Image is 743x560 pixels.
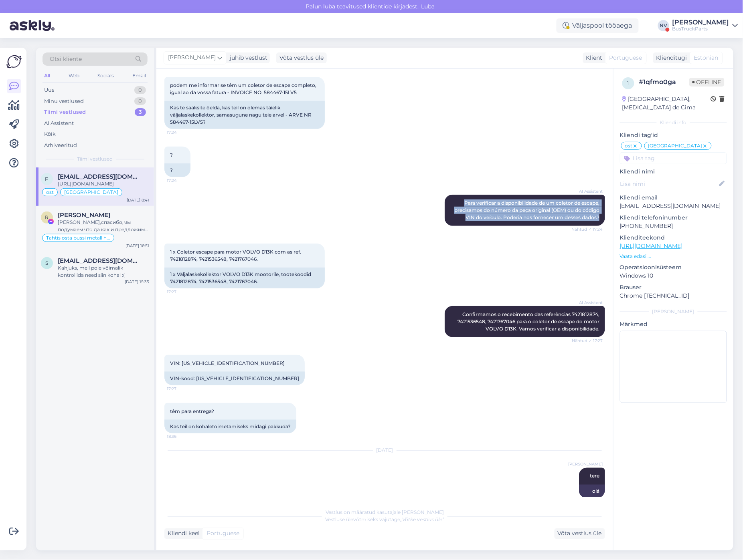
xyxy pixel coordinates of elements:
[170,360,285,366] span: VIN: [US_VEHICLE_IDENTIFICATION_NUMBER]
[167,434,197,440] span: 18:36
[276,52,327,63] div: Võta vestlus üle
[44,119,74,127] div: AI Assistent
[135,108,146,116] div: 3
[44,86,54,94] div: Uus
[620,283,727,292] p: Brauser
[672,19,738,32] a: [PERSON_NAME]BusTruckParts
[170,152,173,158] span: ?
[609,54,642,62] span: Portuguese
[620,320,727,328] p: Märkmed
[458,311,601,332] span: Confirmamos o recebimento das referências 7421812874, 7421536548, 7421767046 para o coletor de es...
[167,386,197,392] span: 17:27
[400,517,444,523] i: „Võtke vestlus üle”
[583,54,603,62] div: Klient
[648,143,703,148] span: [GEOGRAPHIC_DATA]
[325,517,444,523] span: Vestluse ülevõtmiseks vajutage
[620,242,683,250] a: [URL][DOMAIN_NAME]
[620,272,727,280] p: Windows 10
[77,155,113,163] span: Tiimi vestlused
[164,447,605,454] div: [DATE]
[50,55,82,63] span: Otsi kliente
[672,19,729,26] div: [PERSON_NAME]
[694,54,719,62] span: Estonian
[45,214,49,220] span: R
[164,530,200,538] div: Kliendi keel
[45,176,49,182] span: p
[620,263,727,272] p: Operatsioonisüsteem
[64,190,118,195] span: [GEOGRAPHIC_DATA]
[653,54,687,62] div: Klienditugi
[58,264,149,279] div: Kahjuks, meil pole võimalik kontrollida need siin kohal :(
[326,510,444,516] span: Vestlus on määratud kasutajale [PERSON_NAME]
[419,3,437,10] span: Luba
[689,78,725,87] span: Offline
[620,131,727,139] p: Kliendi tag'id
[170,249,302,262] span: 1 x Coletor escape para motor VOLVO D13K com as ref. 7421812874, 7421536548, 7421767046.
[134,86,146,94] div: 0
[620,292,727,300] p: Chrome [TECHNICAL_ID]
[658,20,669,31] div: NV
[58,219,149,233] div: [PERSON_NAME],спасибо,мы подумаем что да как и предложим цену
[579,485,605,498] div: olá
[67,71,81,81] div: Web
[44,108,86,116] div: Tiimi vestlused
[6,54,22,69] img: Askly Logo
[58,173,141,180] span: pecas@mssassistencia.pt
[44,141,77,149] div: Arhiveeritud
[620,308,727,315] div: [PERSON_NAME]
[170,408,214,414] span: têm para entrega?
[58,257,141,264] span: szymonrafa134@gmail.com
[590,473,599,479] span: tere
[44,97,84,105] div: Minu vestlused
[164,101,325,129] div: Kas te saaksite öelda, kas teil on olemas täielik väljalaskekollektor, samasugune nagu teie arvel...
[127,197,149,203] div: [DATE] 8:41
[134,97,146,105] div: 0
[571,226,603,232] span: Nähtud ✓ 17:24
[170,82,318,95] span: podem me informar se têm um coletor de escape completo, igual ao da vossa fatura - INVOICE NO. 58...
[126,243,149,249] div: [DATE] 16:51
[164,163,190,177] div: ?
[125,279,149,285] div: [DATE] 15:35
[167,129,197,135] span: 17:24
[620,167,727,176] p: Kliendi nimi
[131,71,148,81] div: Email
[620,179,718,188] input: Lisa nimi
[625,143,633,148] span: ost
[620,152,727,164] input: Lisa tag
[164,268,325,288] div: 1 x Väljalaskekollektor VOLVO D13K mootorile, tootekoodid 7421812874, 7421536548, 7421767046.
[555,528,605,539] div: Võta vestlus üle
[620,222,727,230] p: [PHONE_NUMBER]
[167,177,197,183] span: 17:24
[207,530,239,538] span: Portuguese
[43,71,52,81] div: All
[96,71,115,81] div: Socials
[167,289,197,295] span: 17:27
[168,53,216,62] span: [PERSON_NAME]
[639,77,689,87] div: # 1qfmo0ga
[46,236,110,240] span: Tahtis osta bussi metall hinnaga
[44,130,56,138] div: Kõik
[622,95,711,112] div: [GEOGRAPHIC_DATA], [MEDICAL_DATA] de Cima
[557,18,639,33] div: Väljaspool tööaega
[164,372,305,385] div: VIN-kood: [US_VEHICLE_IDENTIFICATION_NUMBER]
[568,461,603,467] span: [PERSON_NAME]
[46,260,49,266] span: s
[454,200,601,220] span: Para verificar a disponibilidade de um coletor de escape, precisamos do número da peça original (...
[620,214,727,222] p: Kliendi telefoninumber
[620,253,727,260] p: Vaata edasi ...
[46,190,54,195] span: ost
[164,420,296,433] div: Kas teil on kohaletoimetamiseks midagi pakkuda?
[620,234,727,242] p: Klienditeekond
[672,26,729,32] div: BusTruckParts
[572,338,603,344] span: Nähtud ✓ 17:27
[620,202,727,210] p: [EMAIL_ADDRESS][DOMAIN_NAME]
[620,193,727,202] p: Kliendi email
[573,188,603,194] span: AI Assistent
[58,180,149,187] div: [URL][DOMAIN_NAME]
[628,80,629,86] span: 1
[58,212,110,219] span: Roman Skatskov
[227,54,267,62] div: juhib vestlust
[620,119,727,126] div: Kliendi info
[573,300,603,306] span: AI Assistent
